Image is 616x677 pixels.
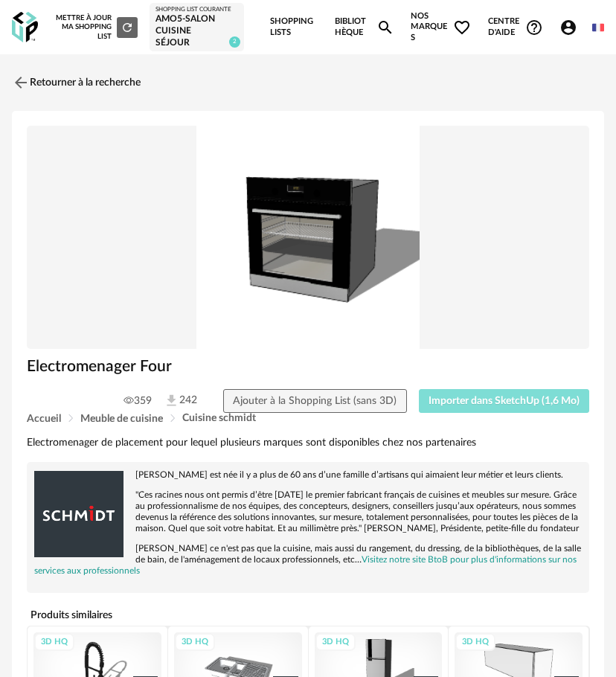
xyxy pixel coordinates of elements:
[559,19,584,36] span: Account Circle icon
[27,356,589,376] h1: Electromenager Four
[376,19,394,36] span: Magnify icon
[34,469,123,559] img: brand logo
[56,13,138,41] div: Mettre à jour ma Shopping List
[12,12,38,42] img: OXP
[12,74,30,92] img: svg+xml;base64,PHN2ZyB3aWR0aD0iMjQiIGhlaWdodD0iMjQiIHZpZXdCb3g9IjAgMCAyNCAyNCIgZmlsbD0ibm9uZSIgeG...
[559,19,577,36] span: Account Circle icon
[27,414,61,424] span: Accueil
[123,394,152,408] span: 359
[12,66,141,99] a: Retourner à la recherche
[453,19,471,36] span: Heart Outline icon
[27,605,589,626] h4: Produits similaires
[34,555,577,575] a: Visitez notre site BtoB pour plus d'informations sur nos services aux professionnels
[155,6,237,13] div: Shopping List courante
[155,6,237,48] a: Shopping List courante AMO5-Salon cuisine séjour 2
[27,413,589,424] div: Breadcrumb
[315,633,356,652] div: 3D HQ
[34,633,74,652] div: 3D HQ
[229,36,240,48] span: 2
[27,126,589,349] img: Product pack shot
[164,393,179,408] img: Téléchargements
[429,396,580,406] span: Importer dans SketchUp (1,6 Mo)
[419,389,590,413] button: Importer dans SketchUp (1,6 Mo)
[488,16,543,38] span: Centre d'aideHelp Circle Outline icon
[592,22,604,33] img: fr
[34,469,582,481] p: [PERSON_NAME] est née il y a plus de 60 ans d’une famille d’artisans qui aimaient leur métier et ...
[455,633,495,652] div: 3D HQ
[121,23,134,31] span: Refresh icon
[80,414,163,424] span: Meuble de cuisine
[34,543,582,577] p: [PERSON_NAME] ce n'est pas que la cuisine, mais aussi du rangement, du dressing, de la bibliothèq...
[155,13,237,48] div: AMO5-Salon cuisine séjour
[164,393,197,408] span: 242
[175,633,215,652] div: 3D HQ
[182,413,256,423] span: Cuisine schmidt
[233,396,397,406] span: Ajouter à la Shopping List (sans 3D)
[27,436,589,450] div: Electromenager de placement pour lequel plusieurs marques sont disponibles chez nos partenaires
[525,19,543,36] span: Help Circle Outline icon
[223,389,407,413] button: Ajouter à la Shopping List (sans 3D)
[34,490,582,534] p: "Ces racines nous ont permis d’être [DATE] le premier fabricant français de cuisines et meubles s...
